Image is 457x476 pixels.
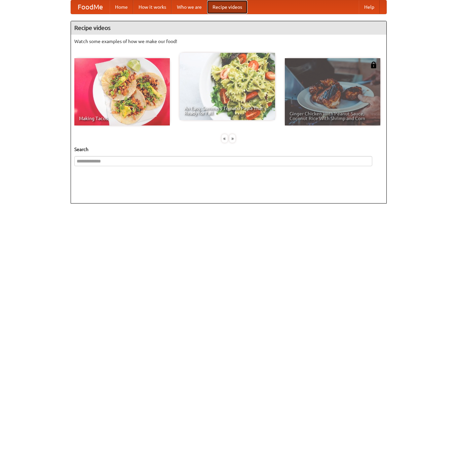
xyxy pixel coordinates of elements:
a: FoodMe [71,0,110,14]
p: Watch some examples of how we make our food! [74,38,383,45]
a: Home [110,0,133,14]
a: How it works [133,0,172,14]
a: Recipe videos [207,0,247,14]
img: 483408.png [370,62,377,68]
span: Making Tacos [79,116,165,121]
h5: Search [74,146,383,153]
h4: Recipe videos [71,21,386,35]
div: » [229,134,235,143]
a: An Easy, Summery Tomato Pasta That's Ready for Fall [180,53,275,120]
a: Help [359,0,380,14]
div: « [222,134,228,143]
span: An Easy, Summery Tomato Pasta That's Ready for Fall [184,106,270,115]
a: Making Tacos [74,58,170,125]
a: Who we are [172,0,207,14]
